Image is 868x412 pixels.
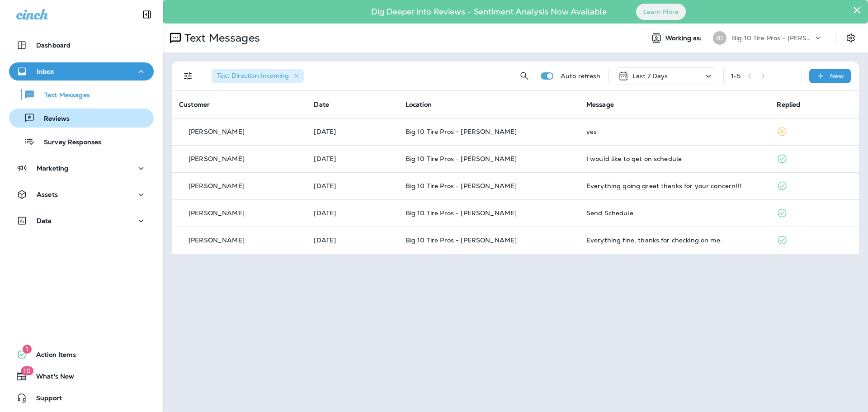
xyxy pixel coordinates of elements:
button: Dashboard [9,36,154,54]
p: Marketing [37,165,68,172]
p: [PERSON_NAME] [189,209,245,217]
div: I would like to get on schedule [586,155,763,162]
span: Support [27,394,62,405]
span: What's New [27,373,74,384]
p: [PERSON_NAME] [189,182,245,189]
p: [PERSON_NAME] [189,128,245,135]
span: Big 10 Tire Pros - [PERSON_NAME] [406,236,517,244]
span: Text Direction : Incoming [217,71,289,80]
span: Big 10 Tire Pros - [PERSON_NAME] [406,128,517,136]
button: 1Action Items [9,346,154,364]
p: Sep 20, 2025 10:31 AM [314,182,391,189]
button: 10What's New [9,367,154,385]
button: Survey Responses [9,132,154,151]
button: Close [853,3,861,17]
div: Everything fine, thanks for checking on me. [586,237,763,244]
div: B1 [713,31,726,45]
button: Text Messages [9,85,154,104]
span: Working as: [665,34,704,42]
button: Reviews [9,109,154,128]
p: Text Messages [181,31,260,45]
p: Data [37,217,52,224]
p: Text Messages [35,91,90,100]
span: Big 10 Tire Pros - [PERSON_NAME] [406,182,517,190]
button: Assets [9,185,154,204]
p: Auto refresh [561,72,601,80]
p: Dashboard [36,42,71,49]
button: Marketing [9,159,154,177]
p: Survey Responses [35,138,101,147]
button: Support [9,389,154,407]
span: Date [314,100,329,109]
p: Assets [37,191,58,198]
p: Sep 17, 2025 10:42 AM [314,209,391,217]
p: Sep 17, 2025 10:33 AM [314,237,391,244]
span: Big 10 Tire Pros - [PERSON_NAME] [406,155,517,163]
button: Collapse Sidebar [134,5,160,24]
p: Dig Deeper into Reviews - Sentiment Analysis Now Available [345,10,633,13]
p: Sep 23, 2025 09:58 AM [314,128,391,135]
div: 1 - 5 [731,72,741,80]
p: [PERSON_NAME] [189,155,245,162]
span: 10 [21,366,33,375]
button: Filters [179,67,197,85]
span: Location [406,100,432,109]
button: Learn More [636,4,686,20]
button: Inbox [9,62,154,81]
div: Send Schedule [586,209,763,217]
span: Message [586,100,614,109]
p: Last 7 Days [632,72,668,80]
button: Data [9,212,154,230]
span: Replied [777,100,800,109]
p: [PERSON_NAME] [189,237,245,244]
button: Search Messages [515,67,533,85]
button: Settings [843,30,859,46]
p: Inbox [37,68,54,75]
p: Sep 23, 2025 09:16 AM [314,155,391,162]
span: Customer [179,100,210,109]
div: Text Direction:Incoming [212,69,304,83]
div: Everything going great thanks for your concern!!! [586,182,763,189]
span: Big 10 Tire Pros - [PERSON_NAME] [406,209,517,217]
span: Action Items [27,351,76,362]
span: 1 [23,345,32,354]
p: Reviews [35,115,70,123]
div: yes [586,128,763,135]
p: Big 10 Tire Pros - [PERSON_NAME] [732,34,813,42]
p: New [830,72,844,80]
